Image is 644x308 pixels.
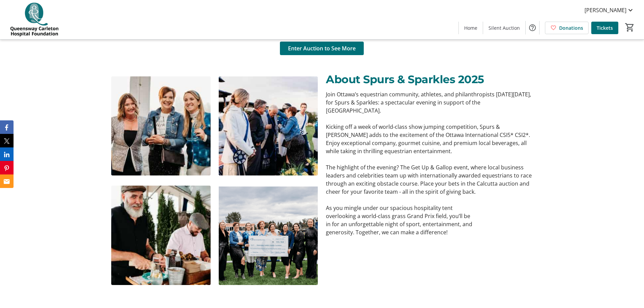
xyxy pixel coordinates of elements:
[559,24,583,31] span: Donations
[326,123,532,155] p: Kicking off a week of world-class show jumping competition, Spurs & [PERSON_NAME] adds to the exc...
[326,220,532,228] p: in for an unforgettable night of sport, entertainment, and
[483,22,525,34] a: Silent Auction
[326,204,532,212] p: As you mingle under our spacious hospitality tent
[488,24,520,31] span: Silent Auction
[326,212,532,220] p: overlooking a world-class grass Grand Prix field, you’ll be
[545,22,589,34] a: Donations
[4,3,64,37] img: QCH Foundation's Logo
[326,228,532,236] p: generosity. Together, we can make a difference!
[464,24,477,31] span: Home
[219,186,318,285] img: undefined
[326,90,532,115] p: Join Ottawa’s equestrian community, athletes, and philanthropists [DATE][DATE], for Spurs & Spark...
[280,42,364,55] button: Enter Auction to See More
[219,76,318,176] img: undefined
[591,22,618,34] a: Tickets
[585,6,626,14] span: [PERSON_NAME]
[459,22,483,34] a: Home
[326,71,532,88] p: About Spurs & Sparkles 2025
[288,44,356,52] span: Enter Auction to See More
[579,5,640,16] button: [PERSON_NAME]
[111,186,211,285] img: undefined
[111,76,211,176] img: undefined
[326,163,532,196] p: The highlight of the evening? The Get Up & Gallop event, where local business leaders and celebri...
[526,21,539,34] button: Help
[624,21,636,33] button: Cart
[597,24,613,31] span: Tickets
